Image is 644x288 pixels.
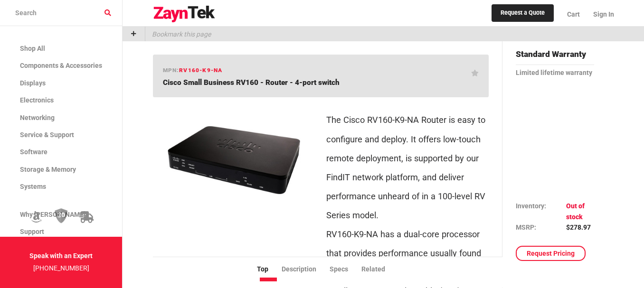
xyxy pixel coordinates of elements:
[145,27,211,41] p: Bookmark this page
[516,201,566,223] td: Inventory
[516,48,594,65] h4: Standard Warranty
[492,4,554,22] a: Request a Quote
[20,131,74,139] span: Service & Support
[516,223,566,233] td: MSRP
[20,96,54,104] span: Electronics
[567,10,580,18] span: Cart
[161,105,308,215] img: RV160-K9-NA -- Cisco Small Business RV160 - Router - 4-port switch
[361,264,398,275] li: Related
[33,264,89,272] a: [PHONE_NUMBER]
[560,2,587,26] a: Cart
[163,78,340,87] span: Cisco Small Business RV160 - Router - 4-port switch
[20,148,47,156] span: Software
[587,2,614,26] a: Sign In
[20,62,102,69] span: Components & Accessories
[179,67,222,74] span: RV160-K9-NA
[55,208,68,224] img: 30 Day Return Policy
[282,264,330,275] li: Description
[566,223,594,233] td: $278.97
[566,203,585,221] span: Out of stock
[29,252,93,260] strong: Speak with an Expert
[516,246,586,261] a: Request Pricing
[516,67,594,79] p: Limited lifetime warranty
[20,114,55,121] span: Networking
[20,166,76,173] span: Storage & Memory
[330,264,361,275] li: Specs
[20,79,46,87] span: Displays
[20,45,45,52] span: Shop All
[257,264,282,275] li: Top
[163,66,223,75] h6: mpn:
[153,6,216,23] img: logo
[20,183,46,190] span: Systems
